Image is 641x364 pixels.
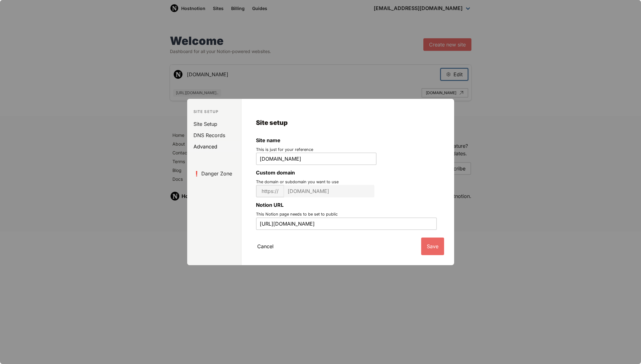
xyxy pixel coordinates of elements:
input: https://www.notion.so/Your-Notion-Page-cb4c63bacd7d420795b7c632d0774a71 [256,217,437,230]
a: DNS Records [190,130,241,141]
p: The domain or subdomain you want to use [256,179,439,185]
label: Notion URL [256,201,439,209]
input: yourwebsite.com [284,185,374,197]
button: Save [421,238,444,255]
a: ❗️ Danger Zone [190,168,241,179]
label: Site name [256,136,439,144]
p: Site Setup [187,109,241,115]
h4: Site setup [256,119,439,126]
button: Cancel [252,238,279,255]
label: Custom domain [256,169,439,176]
a: Advanced [190,141,241,152]
p: This Notion page needs to be set to public [256,211,439,217]
p: This is just for your reference [256,147,439,153]
a: Site Setup [190,118,241,130]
